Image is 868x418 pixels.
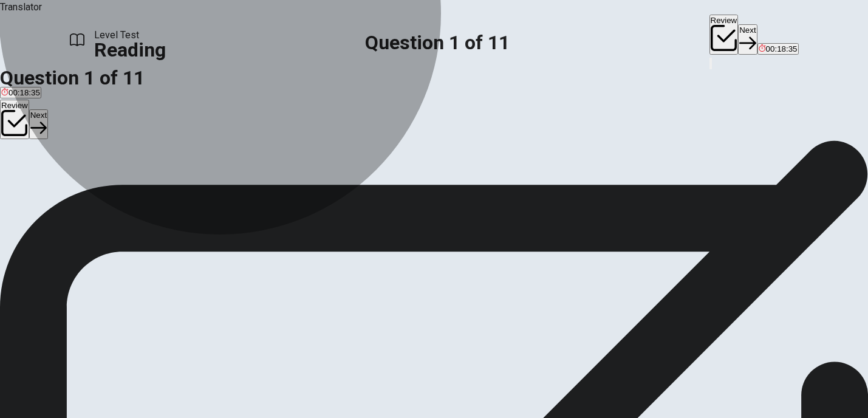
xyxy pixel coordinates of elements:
span: Level Test [94,28,166,43]
button: Review [709,15,739,55]
h1: Reading [94,43,166,57]
span: 00:18:35 [766,44,798,53]
button: Next [29,109,48,139]
button: Next [738,24,757,54]
span: 00:18:35 [9,88,40,97]
h1: Question 1 of 11 [365,35,510,50]
button: 00:18:35 [757,43,799,55]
